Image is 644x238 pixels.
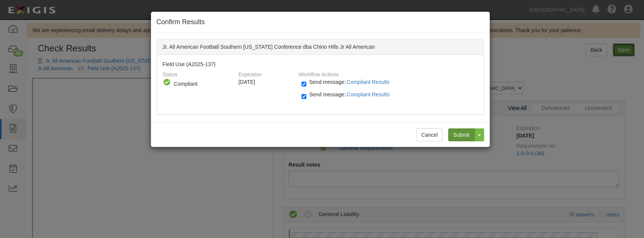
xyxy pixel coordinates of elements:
[309,91,392,97] span: Send message:
[157,55,484,114] div: Field Use (A2025-137)
[301,92,306,101] input: Send message:Compliant Results
[238,68,262,78] label: Expiration
[448,128,475,141] input: Submit
[163,68,178,78] label: Status
[346,90,393,99] button: Send message:
[309,79,392,85] span: Send message:
[301,80,306,88] input: Send message:Compliant Results
[157,17,484,27] h4: Confirm Results
[163,78,171,87] i: Compliant
[347,91,390,97] span: Compliant Results
[174,80,231,88] div: Compliant
[416,128,443,141] button: Cancel
[157,39,484,55] div: Jr. All American Football Southern [US_STATE] Conference dba Chino Hills Jr All American
[347,79,390,85] span: Compliant Results
[298,68,338,78] label: Workflow Actions
[238,78,293,86] div: [DATE]
[346,77,393,87] button: Send message:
